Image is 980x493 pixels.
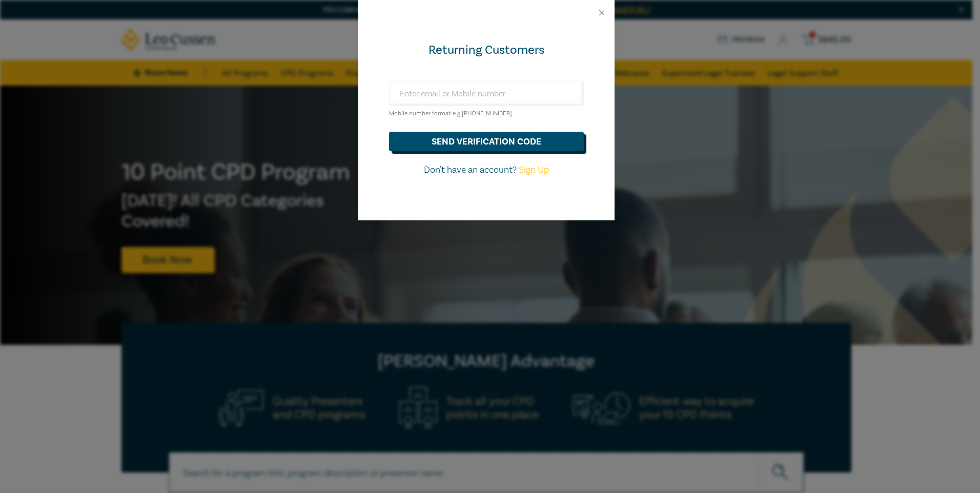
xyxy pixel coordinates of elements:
[389,132,584,151] button: send verification code
[389,163,584,177] p: Don't have an account?
[519,164,549,176] a: Sign Up
[389,42,584,58] div: Returning Customers
[389,110,512,117] small: Mobile number format e.g [PHONE_NUMBER]
[389,81,584,106] input: Enter email or Mobile number
[597,8,606,17] button: Close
